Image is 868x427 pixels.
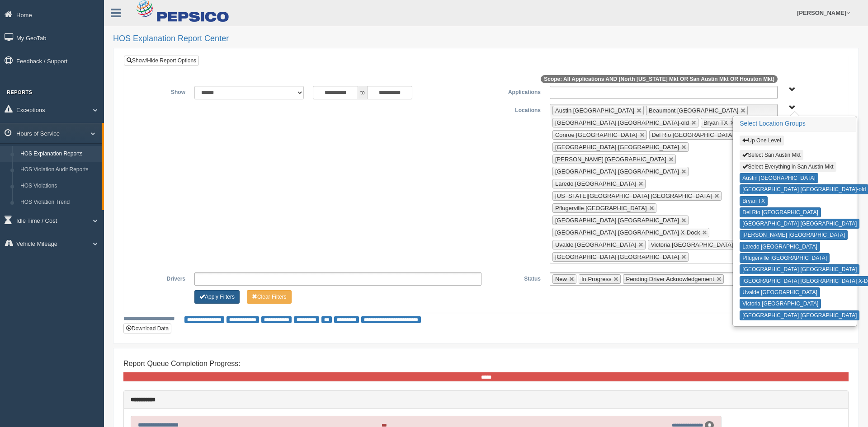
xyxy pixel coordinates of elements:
[649,107,738,114] span: Beaumont [GEOGRAPHIC_DATA]
[131,86,190,97] label: Show
[740,219,859,229] button: [GEOGRAPHIC_DATA] [GEOGRAPHIC_DATA]
[123,324,171,333] button: Download Data
[486,104,545,115] label: Locations
[16,162,102,178] a: HOS Violation Audit Reports
[740,162,836,172] button: Select Everything in San Austin Mkt
[733,117,856,131] h3: Select Location Groups
[358,86,367,99] span: to
[740,173,818,183] button: Austin [GEOGRAPHIC_DATA]
[555,180,636,187] span: Laredo [GEOGRAPHIC_DATA]
[740,150,803,160] button: Select San Austin Mkt
[486,86,545,97] label: Applications
[555,156,666,163] span: [PERSON_NAME] [GEOGRAPHIC_DATA]
[113,34,859,43] h2: HOS Explanation Report Center
[651,241,733,248] span: Victoria [GEOGRAPHIC_DATA]
[555,144,679,150] span: [GEOGRAPHIC_DATA] [GEOGRAPHIC_DATA]
[740,242,820,252] button: Laredo [GEOGRAPHIC_DATA]
[555,205,647,211] span: Pflugerville [GEOGRAPHIC_DATA]
[626,276,714,282] span: Pending Driver Acknowledgement
[740,310,859,320] button: [GEOGRAPHIC_DATA] [GEOGRAPHIC_DATA]
[740,196,768,206] button: Bryan TX
[652,131,734,138] span: Del Rio [GEOGRAPHIC_DATA]
[740,253,830,263] button: Pflugerville [GEOGRAPHIC_DATA]
[581,276,611,282] span: In Progress
[555,131,637,138] span: Conroe [GEOGRAPHIC_DATA]
[740,299,821,309] button: Victoria [GEOGRAPHIC_DATA]
[486,272,545,283] label: Status
[703,119,728,126] span: Bryan TX
[16,178,102,194] a: HOS Violations
[555,192,712,199] span: [US_STATE][GEOGRAPHIC_DATA] [GEOGRAPHIC_DATA]
[555,217,679,224] span: [GEOGRAPHIC_DATA] [GEOGRAPHIC_DATA]
[555,168,679,175] span: [GEOGRAPHIC_DATA] [GEOGRAPHIC_DATA]
[740,136,783,145] button: Up One Level
[194,290,240,304] button: Change Filter Options
[555,276,567,282] span: New
[740,287,820,297] button: Uvalde [GEOGRAPHIC_DATA]
[123,360,849,368] h4: Report Queue Completion Progress:
[555,241,636,248] span: Uvalde [GEOGRAPHIC_DATA]
[124,56,199,66] a: Show/Hide Report Options
[555,119,689,126] span: [GEOGRAPHIC_DATA] [GEOGRAPHIC_DATA]-old
[16,146,102,162] a: HOS Explanation Reports
[555,253,679,260] span: [GEOGRAPHIC_DATA] [GEOGRAPHIC_DATA]
[131,272,190,283] label: Drivers
[740,207,821,217] button: Del Rio [GEOGRAPHIC_DATA]
[555,229,700,236] span: [GEOGRAPHIC_DATA] [GEOGRAPHIC_DATA] X-Dock
[541,75,778,83] span: Scope: All Applications AND (North [US_STATE] Mkt OR San Austin Mkt OR Houston Mkt)
[16,194,102,211] a: HOS Violation Trend
[555,107,634,114] span: Austin [GEOGRAPHIC_DATA]
[740,230,848,240] button: [PERSON_NAME] [GEOGRAPHIC_DATA]
[740,264,859,274] button: [GEOGRAPHIC_DATA] [GEOGRAPHIC_DATA]
[247,290,292,304] button: Change Filter Options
